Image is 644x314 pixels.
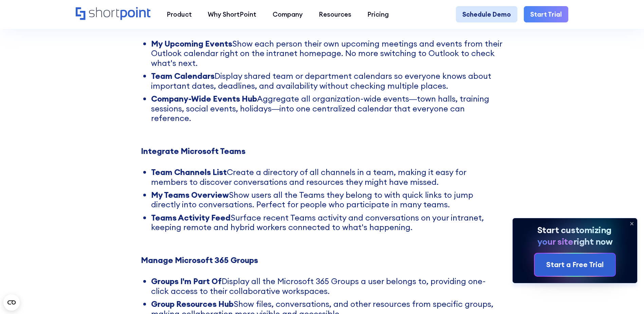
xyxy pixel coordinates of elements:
[264,6,311,22] a: Company
[141,255,258,265] strong: Manage Microsoft 365 Groups ‍
[76,7,151,21] a: Home
[3,294,20,311] button: Open CMP widget
[200,6,264,22] a: Why ShortPoint
[151,167,503,187] li: Create a directory of all channels in a team, making it easy for members to discover conversation...
[151,212,231,223] strong: Teams Activity Feed
[151,71,503,90] li: Display shared team or department calendars so everyone knows about important dates, deadlines, a...
[151,93,257,104] strong: Company-Wide Events Hub
[151,190,503,209] li: Show users all the Teams they belong to with quick links to jump directly into conversations. Per...
[610,281,644,314] iframe: Chat Widget
[151,276,503,296] li: Display all the Microsoft 365 Groups a user belongs to, providing one-click access to their colla...
[546,259,604,270] div: Start a Free Trial
[151,94,503,123] li: Aggregate all organization-wide events—town halls, training sessions, social events, holidays—int...
[319,10,351,19] div: Resources
[141,123,503,163] div: ‍ ‍
[151,39,503,68] li: Show each person their own upcoming meetings and events from their Outlook calendar right on the ...
[367,10,389,19] div: Pricing
[159,6,200,22] a: Product
[273,10,303,19] div: Company
[456,6,517,22] a: Schedule Demo
[151,38,232,49] strong: My Upcoming Events
[151,213,503,232] li: Surface recent Teams activity and conversations on your intranet, keeping remote and hybrid worke...
[141,232,503,273] div: ‍ ‍
[208,10,256,19] div: Why ShortPoint
[151,167,227,177] strong: Team Channels List
[141,146,245,156] strong: Integrate Microsoft Teams ‍
[524,6,568,22] a: Start Trial
[151,276,222,286] strong: Groups I'm Part Of
[311,6,359,22] a: Resources
[167,10,192,19] div: Product
[360,6,397,22] a: Pricing
[151,299,234,309] strong: Group Resources Hub
[535,254,615,276] a: Start a Free Trial
[151,71,215,81] strong: Team Calendars
[151,190,229,200] strong: My Teams Overview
